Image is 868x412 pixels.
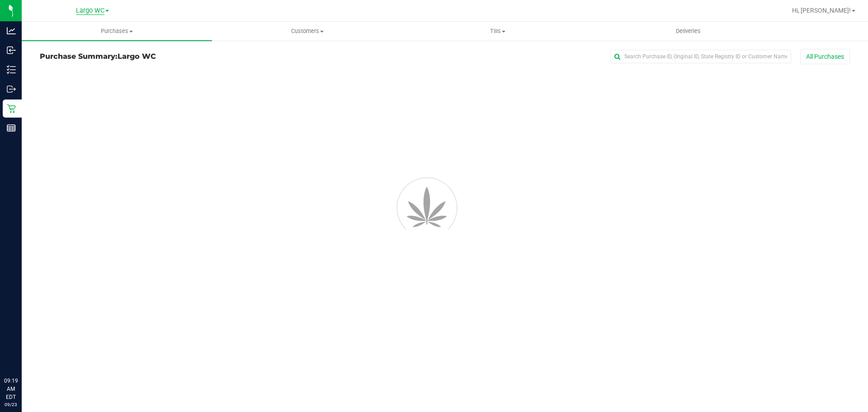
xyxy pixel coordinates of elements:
[7,65,16,74] inline-svg: Inventory
[402,22,593,41] a: Tills
[7,85,16,94] inline-svg: Outbound
[610,50,791,63] input: Search Purchase ID, Original ID, State Registry ID or Customer Name...
[7,123,16,133] inline-svg: Reports
[593,22,783,41] a: Deliveries
[7,46,16,55] inline-svg: Inbound
[4,377,18,401] p: 09:19 AM EDT
[403,27,592,35] span: Tills
[118,52,156,61] span: Largo WC
[22,22,212,41] a: Purchases
[7,26,16,35] inline-svg: Analytics
[76,7,104,15] span: Largo WC
[212,27,402,35] span: Customers
[800,49,850,64] button: All Purchases
[40,52,310,61] h3: Purchase Summary:
[664,27,713,35] span: Deliveries
[792,7,851,14] span: Hi, [PERSON_NAME]!
[22,27,212,35] span: Purchases
[7,104,16,113] inline-svg: Retail
[212,22,402,41] a: Customers
[4,401,18,408] p: 09/23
